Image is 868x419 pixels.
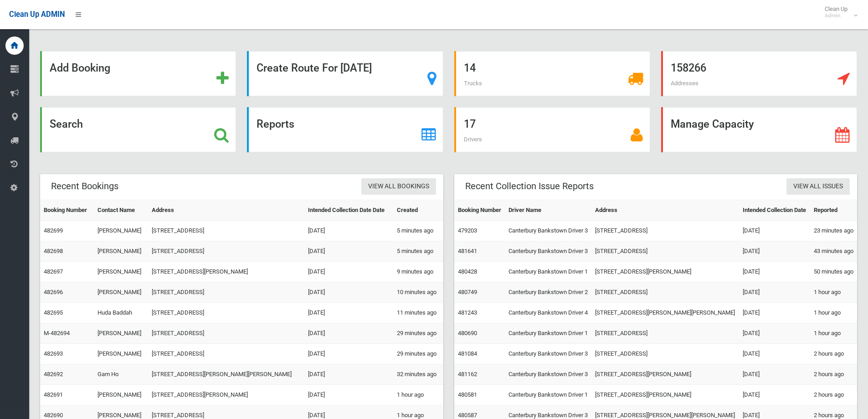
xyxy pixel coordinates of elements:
td: [STREET_ADDRESS] [148,323,304,344]
td: Canterbury Bankstown Driver 3 [505,221,592,241]
td: Canterbury Bankstown Driver 3 [505,241,592,262]
th: Address [591,200,739,221]
a: M-482694 [44,330,70,336]
td: [DATE] [304,344,393,364]
a: View All Bookings [361,178,436,195]
strong: 14 [464,62,476,74]
td: [PERSON_NAME] [94,241,148,262]
td: Huda Baddah [94,303,148,323]
td: [PERSON_NAME] [94,282,148,303]
a: 481641 [458,248,477,254]
td: [PERSON_NAME] [94,344,148,364]
td: 1 hour ago [393,385,443,405]
a: 479203 [458,227,477,234]
td: 50 minutes ago [810,262,857,282]
th: Intended Collection Date Date [304,200,393,221]
a: 480690 [458,330,477,336]
td: 2 hours ago [810,364,857,385]
a: 482699 [44,227,63,234]
td: [DATE] [304,323,393,344]
td: Canterbury Bankstown Driver 3 [505,344,592,364]
a: Create Route For [DATE] [247,51,443,96]
td: [DATE] [304,241,393,262]
th: Created [393,200,443,221]
strong: Search [50,118,83,130]
td: 2 hours ago [810,385,857,405]
td: 2 hours ago [810,344,857,364]
small: Admin [825,12,847,19]
td: 32 minutes ago [393,364,443,385]
th: Contact Name [94,200,148,221]
a: Reports [247,107,443,152]
td: [DATE] [739,385,810,405]
td: Canterbury Bankstown Driver 1 [505,385,592,405]
th: Address [148,200,304,221]
td: 11 minutes ago [393,303,443,323]
td: 29 minutes ago [393,344,443,364]
td: [DATE] [304,282,393,303]
td: [STREET_ADDRESS] [591,344,739,364]
a: 482695 [44,309,63,316]
td: [DATE] [739,303,810,323]
a: Manage Capacity [661,107,857,152]
a: 17 Drivers [454,107,650,152]
td: [DATE] [304,385,393,405]
a: 482690 [44,412,63,419]
td: [STREET_ADDRESS][PERSON_NAME][PERSON_NAME] [148,364,304,385]
a: 480587 [458,412,477,419]
td: 43 minutes ago [810,241,857,262]
a: 480581 [458,391,477,398]
td: [DATE] [739,323,810,344]
td: [STREET_ADDRESS][PERSON_NAME] [148,262,304,282]
td: 10 minutes ago [393,282,443,303]
td: [STREET_ADDRESS] [591,323,739,344]
a: 481084 [458,350,477,357]
td: [DATE] [304,221,393,241]
a: Add Booking [40,51,236,96]
td: Gam Ho [94,364,148,385]
span: Trucks [464,80,482,87]
td: [DATE] [304,364,393,385]
th: Booking Number [454,200,505,221]
td: [STREET_ADDRESS] [591,221,739,241]
td: [STREET_ADDRESS][PERSON_NAME] [148,385,304,405]
td: 1 hour ago [810,323,857,344]
td: 9 minutes ago [393,262,443,282]
a: 482697 [44,268,63,275]
td: Canterbury Bankstown Driver 1 [505,262,592,282]
a: 480428 [458,268,477,275]
td: 29 minutes ago [393,323,443,344]
td: [STREET_ADDRESS] [148,344,304,364]
td: Canterbury Bankstown Driver 1 [505,323,592,344]
td: [DATE] [739,262,810,282]
td: [STREET_ADDRESS] [591,282,739,303]
td: [DATE] [304,303,393,323]
th: Intended Collection Date [739,200,810,221]
span: Addresses [671,80,699,87]
td: 5 minutes ago [393,241,443,262]
td: Canterbury Bankstown Driver 4 [505,303,592,323]
td: [STREET_ADDRESS] [148,282,304,303]
td: [PERSON_NAME] [94,385,148,405]
a: 482691 [44,391,63,398]
td: 1 hour ago [810,282,857,303]
td: 5 minutes ago [393,221,443,241]
th: Booking Number [40,200,94,221]
td: 1 hour ago [810,303,857,323]
td: [DATE] [739,241,810,262]
td: [STREET_ADDRESS] [148,221,304,241]
strong: 17 [464,118,476,130]
th: Driver Name [505,200,592,221]
span: Drivers [464,136,482,143]
a: 481243 [458,309,477,316]
a: 14 Trucks [454,51,650,96]
th: Reported [810,200,857,221]
a: 482693 [44,350,63,357]
td: [DATE] [739,364,810,385]
header: Recent Collection Issue Reports [454,177,605,195]
a: 482698 [44,248,63,254]
td: [PERSON_NAME] [94,262,148,282]
td: Canterbury Bankstown Driver 2 [505,282,592,303]
td: [DATE] [739,344,810,364]
span: Clean Up [820,5,857,19]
